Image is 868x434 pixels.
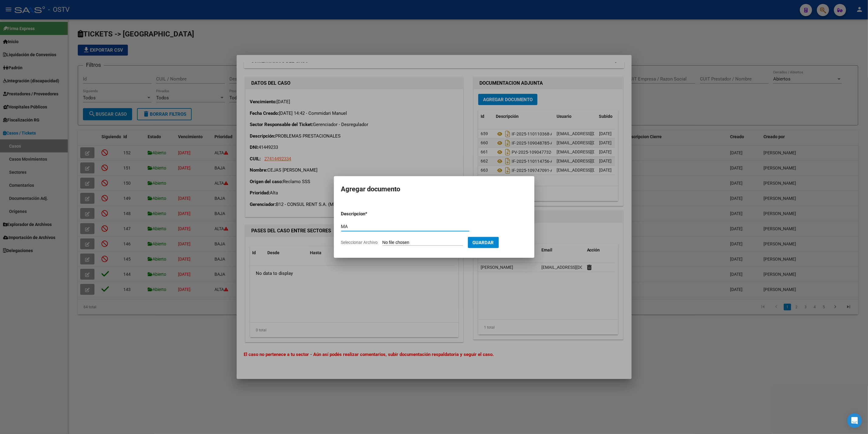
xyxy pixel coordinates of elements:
[468,237,499,248] button: Guardar
[341,240,378,245] span: Seleccionar Archivo
[473,240,494,245] span: Guardar
[341,183,527,195] h2: Agregar documento
[847,413,862,428] div: Open Intercom Messenger
[341,210,397,217] p: Descripcion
